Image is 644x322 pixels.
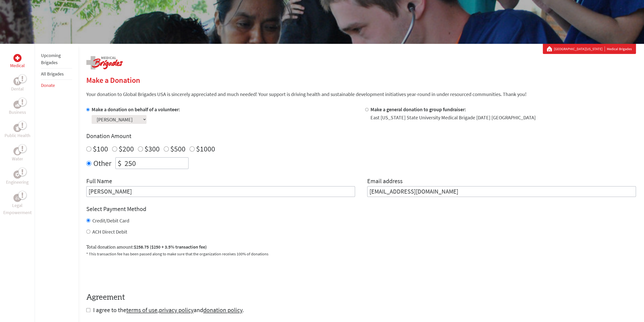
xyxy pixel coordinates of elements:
a: MedicalMedical [10,54,25,69]
a: Upcoming Brigades [41,52,61,65]
div: Public Health [13,124,22,132]
a: DentalDental [11,77,24,92]
label: Total donation amount: [86,243,207,251]
div: Business [13,101,22,109]
label: $200 [119,144,134,154]
a: EngineeringEngineering [6,171,29,186]
span: I agree to the , and . [93,306,244,314]
p: Medical [10,62,25,69]
a: terms of use [126,306,157,314]
a: WaterWater [12,147,23,162]
iframe: reCAPTCHA [86,263,163,283]
p: Public Health [5,132,30,139]
label: Other [93,157,111,169]
h2: Make a Donation [86,75,636,85]
p: Business [9,109,26,116]
a: Legal EmpowermentLegal Empowerment [1,194,34,216]
label: Make a donation on behalf of a volunteer: [92,106,180,112]
li: All Brigades [41,68,72,80]
div: Legal Empowerment [13,194,22,202]
img: logo-medical.png [86,56,123,69]
a: Public HealthPublic Health [5,124,30,139]
div: Dental [13,77,22,85]
label: Make a general donation to group fundraiser: [370,106,466,112]
li: Upcoming Brigades [41,50,72,68]
p: Legal Empowerment [1,202,34,216]
h4: Select Payment Method [86,205,636,213]
p: Your donation to Global Brigades USA is sincerely appreciated and much needed! Your support is dr... [86,91,636,98]
label: $500 [170,144,185,154]
p: Dental [11,85,24,92]
label: $100 [93,144,108,154]
input: Your Email [367,186,636,197]
div: Engineering [13,171,22,179]
input: Enter Full Name [86,186,355,197]
a: [GEOGRAPHIC_DATA][US_STATE] [554,46,605,51]
label: ACH Direct Debit [92,229,127,235]
p: * This transaction fee has been passed along to make sure that the organization receives 100% of ... [86,251,636,257]
img: Business [15,103,19,107]
div: Water [13,147,22,155]
a: privacy policy [159,306,194,314]
img: Dental [15,79,19,84]
div: Medical Brigades [547,46,632,51]
a: BusinessBusiness [9,101,26,116]
a: Donate [41,82,55,88]
label: Credit/Debit Card [92,217,129,224]
img: Public Health [15,125,19,130]
img: Water [15,148,19,154]
img: Engineering [15,173,19,177]
label: Email address [367,177,403,186]
label: Full Name [86,177,112,186]
span: $258.75 ($250 + 3.5% transaction fee) [134,244,207,250]
label: $300 [144,144,160,154]
div: Medical [13,54,22,62]
a: donation policy [203,306,242,314]
p: Engineering [6,179,29,186]
div: $ [116,158,123,169]
li: Donate [41,80,72,91]
input: Enter Amount [123,158,188,169]
p: Water [12,155,23,162]
img: Medical [15,56,19,60]
img: Legal Empowerment [15,196,19,199]
a: All Brigades [41,71,64,77]
div: East [US_STATE] State University Medical Brigade [DATE] [GEOGRAPHIC_DATA] [370,114,536,121]
label: $1000 [196,144,215,154]
h4: Donation Amount [86,132,636,140]
h4: Agreement [86,293,636,302]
